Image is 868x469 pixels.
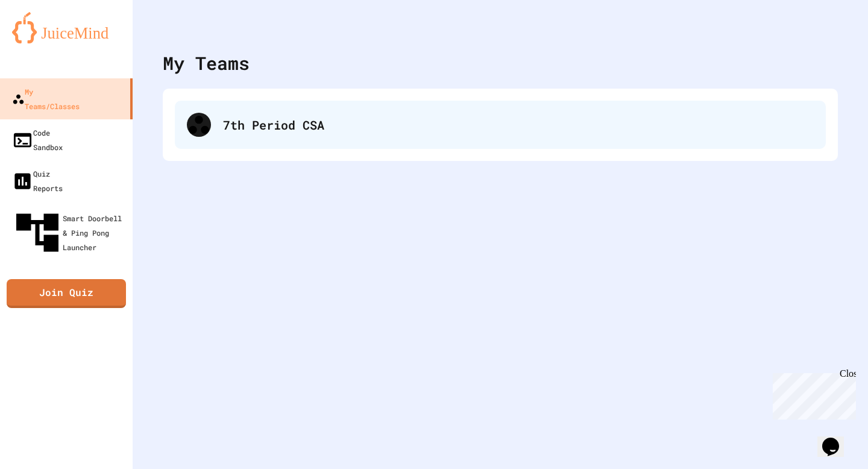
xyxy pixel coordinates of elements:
[163,49,250,77] div: My Teams
[768,368,856,420] iframe: chat widget
[12,84,80,113] div: My Teams/Classes
[817,421,856,457] iframe: chat widget
[7,279,126,308] a: Join Quiz
[12,12,121,43] img: logo-orange.svg
[12,166,63,195] div: Quiz Reports
[5,5,83,77] div: Chat with us now!Close
[223,116,814,134] div: 7th Period CSA
[175,101,826,149] div: 7th Period CSA
[12,207,128,258] div: Smart Doorbell & Ping Pong Launcher
[12,125,63,154] div: Code Sandbox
